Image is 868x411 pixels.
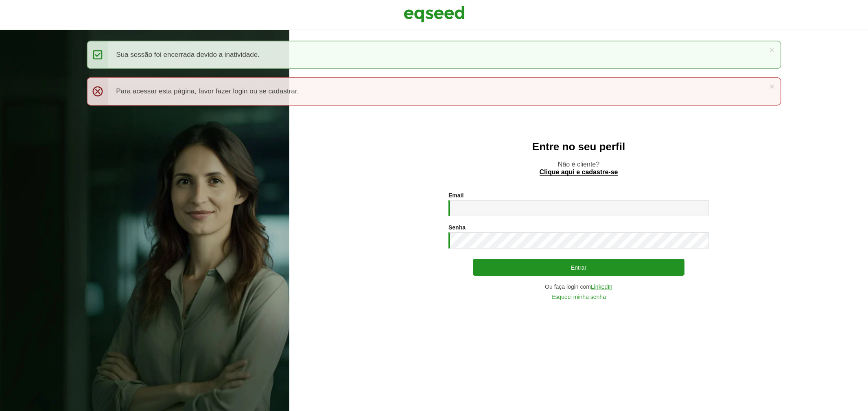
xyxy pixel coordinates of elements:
[769,82,774,91] a: ×
[306,141,852,153] h2: Entre no seu perfil
[87,41,781,69] div: Sua sessão foi encerrada devido a inatividade.
[448,193,464,198] label: Email
[551,294,606,300] a: Esqueci minha senha
[473,259,684,276] button: Entrar
[540,169,618,176] a: Clique aqui e cadastre-se
[591,284,612,290] a: LinkedIn
[448,284,709,290] div: Ou faça login com
[769,45,774,54] a: ×
[448,225,466,230] label: Senha
[306,160,852,176] p: Não é cliente?
[404,4,465,24] img: EqSeed Logo
[87,77,781,106] div: Para acessar esta página, favor fazer login ou se cadastrar.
